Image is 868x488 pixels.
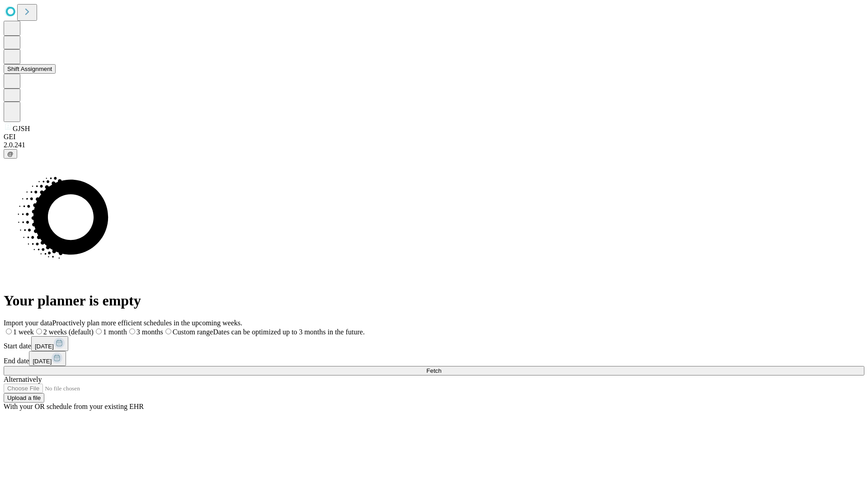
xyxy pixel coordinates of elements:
[13,328,34,336] span: 1 week
[4,64,56,74] button: Shift Assignment
[52,319,242,327] span: Proactively plan more efficient schedules in the upcoming weeks.
[43,328,94,336] span: 2 weeks (default)
[103,328,127,336] span: 1 month
[129,328,135,334] input: 3 months
[35,343,54,350] span: [DATE]
[29,351,66,366] button: [DATE]
[4,149,17,159] button: @
[4,351,864,366] div: End date
[6,328,12,334] input: 1 week
[4,375,42,383] span: Alternatively
[4,393,44,403] button: Upload a file
[173,328,213,336] span: Custom range
[4,133,864,141] div: GEI
[4,366,864,375] button: Fetch
[31,336,68,351] button: [DATE]
[36,328,42,334] input: 2 weeks (default)
[4,141,864,149] div: 2.0.241
[4,403,144,410] span: With your OR schedule from your existing EHR
[33,358,52,365] span: [DATE]
[4,292,864,309] h1: Your planner is empty
[4,319,52,327] span: Import your data
[96,328,102,334] input: 1 month
[165,328,171,334] input: Custom rangeDates can be optimized up to 3 months in the future.
[13,125,30,132] span: GJSH
[137,328,163,336] span: 3 months
[426,367,441,374] span: Fetch
[4,336,864,351] div: Start date
[7,150,14,157] span: @
[213,328,364,336] span: Dates can be optimized up to 3 months in the future.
